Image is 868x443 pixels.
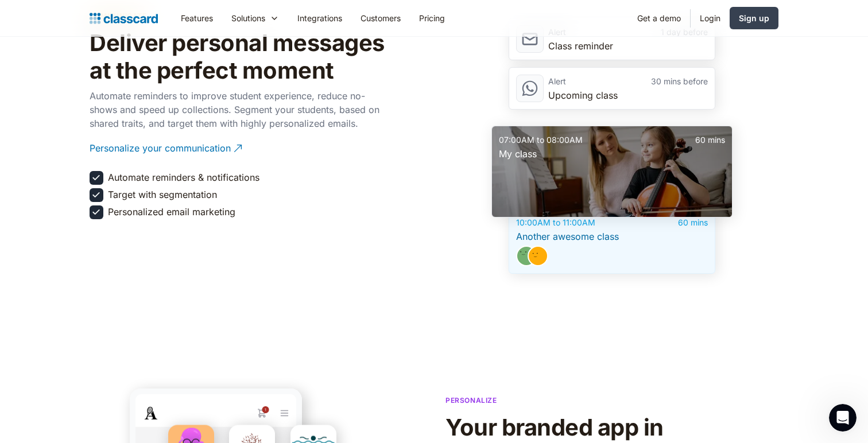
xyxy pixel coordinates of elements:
[516,230,708,243] div: Another awesome class
[90,10,158,26] a: home
[691,5,730,31] a: Login
[445,395,497,406] p: Personalize
[410,5,454,31] a: Pricing
[499,133,612,147] div: 07:00AM to 08:00AM
[90,133,388,164] a: Personalize your communication
[739,12,769,24] div: Sign up
[612,133,725,147] div: 60 mins
[730,7,778,29] a: Sign up
[612,216,708,230] div: 60 mins
[548,88,708,102] div: Upcoming class
[499,147,725,161] div: My class
[288,5,351,31] a: Integrations
[516,216,612,230] div: 10:00AM to 11:00AM
[108,188,217,201] div: Target with segmentation
[351,5,410,31] a: Customers
[222,5,288,31] div: Solutions
[90,29,388,84] h2: Deliver personal messages at the perfect moment
[108,205,235,218] div: Personalized email marketing
[90,89,388,130] p: Automate reminders to improve student experience, reduce no-shows and speed up collections. Segme...
[90,133,231,155] div: Personalize your communication
[628,75,708,88] div: 30 mins before
[231,12,265,24] div: Solutions
[548,75,628,88] div: Alert
[829,404,857,432] iframe: Intercom live chat
[108,171,259,184] div: Automate reminders & notifications
[172,5,222,31] a: Features
[548,39,708,53] div: Class reminder
[628,5,690,31] a: Get a demo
